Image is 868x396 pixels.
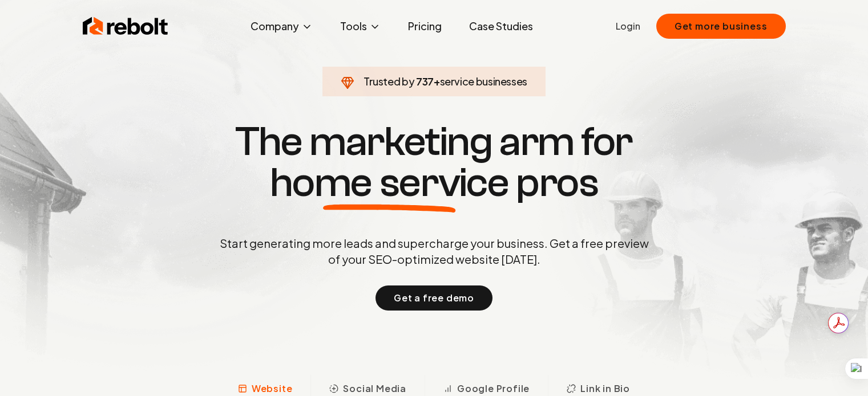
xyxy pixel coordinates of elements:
button: Get a free demo [376,285,492,311]
a: Case Studies [460,15,542,38]
button: Get more business [656,14,786,39]
h1: The marketing arm for pros [160,121,708,203]
span: Link in Bio [580,382,630,395]
span: Social Media [343,382,406,395]
img: Rebolt Logo [83,15,168,38]
span: Trusted by [364,75,414,88]
span: Google Profile [457,382,530,395]
span: home service [270,162,509,203]
a: Pricing [399,15,451,38]
a: Login [616,19,640,33]
span: 737 [416,74,434,89]
span: Website [252,382,293,395]
span: service businesses [440,75,528,88]
button: Tools [331,15,390,38]
p: Start generating more leads and supercharge your business. Get a free preview of your SEO-optimiz... [217,235,651,267]
button: Company [241,15,322,38]
span: + [434,75,440,88]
